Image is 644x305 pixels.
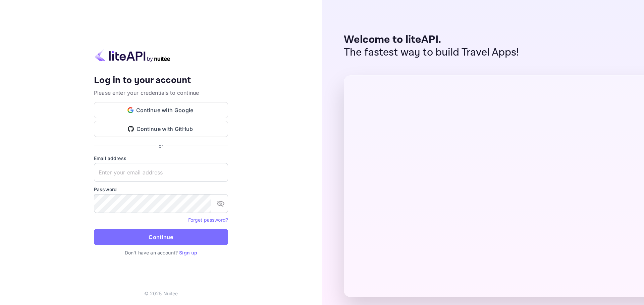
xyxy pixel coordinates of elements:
button: Continue with Google [94,102,228,118]
label: Password [94,186,228,193]
p: © 2025 Nuitee [144,290,178,297]
button: toggle password visibility [214,197,227,210]
p: Please enter your credentials to continue [94,89,228,97]
h4: Log in to your account [94,75,228,86]
p: or [159,142,163,149]
label: Email address [94,155,228,162]
button: Continue with GitHub [94,121,228,137]
img: liteapi [94,49,171,62]
p: Welcome to liteAPI. [344,33,519,46]
a: Forget password? [188,216,228,223]
input: Enter your email address [94,163,228,182]
p: Don't have an account? [94,249,228,256]
a: Sign up [179,250,197,255]
a: Forget password? [188,217,228,223]
button: Continue [94,229,228,245]
p: The fastest way to build Travel Apps! [344,46,519,59]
